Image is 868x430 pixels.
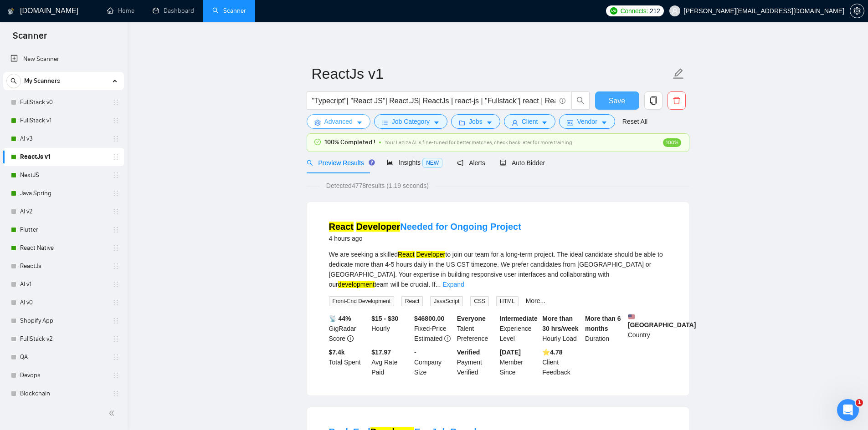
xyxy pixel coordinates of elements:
[329,249,667,289] div: We are seeking a skilled to join our team for a long-term project. The ideal candidate should be ...
[422,158,442,168] span: NEW
[392,116,430,126] span: Job Category
[327,314,370,344] div: GigRadar Score
[329,315,351,322] b: 📡 44%
[387,159,393,166] span: area-chart
[837,399,859,421] iframe: Intercom live chat
[595,91,639,110] button: Save
[20,202,107,221] a: AI v2
[498,314,541,344] div: Experience Level
[20,166,107,184] a: NextJS
[469,116,483,126] span: Jobs
[601,119,607,126] span: caret-down
[500,160,506,166] span: robot
[329,233,521,244] div: 4 hours ago
[107,7,134,15] a: homeHome
[112,190,119,197] span: holder
[20,111,107,130] a: FullStack v1
[20,293,107,312] a: AI v0
[416,251,445,258] mark: Developer
[414,315,444,322] b: $ 46800.00
[628,314,696,329] b: [GEOGRAPHIC_DATA]
[626,314,669,344] div: Country
[370,347,412,377] div: Avg Rate Paid
[347,335,354,342] span: info-circle
[850,4,864,18] button: setting
[500,315,538,322] b: Intermediate
[112,99,119,106] span: holder
[356,119,363,126] span: caret-down
[455,314,498,344] div: Talent Preference
[20,312,107,330] a: Shopify App
[412,314,455,344] div: Fixed-Price
[628,314,635,320] img: 🇺🇸
[385,139,574,146] span: Your Laziza AI is fine-tuned for better matches, check back later for more training!
[356,222,401,232] mark: Developer
[850,7,864,15] a: setting
[436,281,441,288] span: ...
[307,159,372,167] span: Preview Results
[457,349,480,356] b: Verified
[382,119,388,126] span: bars
[610,7,617,15] img: upwork-logo.png
[112,317,119,324] span: holder
[673,68,684,80] span: edit
[540,314,583,344] div: Hourly Load
[307,160,313,166] span: search
[371,315,398,322] b: $15 - $30
[153,7,194,15] a: dashboardDashboard
[504,114,556,129] button: userClientcaret-down
[20,366,107,384] a: Devops
[609,95,625,106] span: Save
[112,117,119,124] span: holder
[329,349,345,356] b: $ 7.4k
[112,263,119,270] span: holder
[6,74,21,88] button: search
[444,335,451,342] span: exclamation-circle
[583,314,626,344] div: Duration
[3,50,124,68] li: New Scanner
[560,98,565,104] span: info-circle
[486,119,493,126] span: caret-down
[20,184,107,202] a: Java Spring
[668,91,686,110] button: delete
[401,296,423,306] span: React
[512,119,518,126] span: user
[20,239,107,257] a: React Native
[672,8,678,14] span: user
[850,7,864,15] span: setting
[541,119,548,126] span: caret-down
[856,399,863,406] span: 1
[414,349,416,356] b: -
[371,349,391,356] b: $17.97
[20,221,107,239] a: Flutter
[412,347,455,377] div: Company Size
[112,244,119,252] span: holder
[498,347,541,377] div: Member Since
[5,29,54,48] span: Scanner
[320,181,435,191] span: Detected 4778 results (1.19 seconds)
[20,384,107,403] a: Blockchain
[374,114,447,129] button: barsJob Categorycaret-down
[368,158,376,167] div: Tooltip anchor
[312,62,671,85] input: Scanner name...
[112,281,119,288] span: holder
[108,409,118,418] span: double-left
[414,335,442,342] span: Estimated
[526,297,546,304] a: More...
[451,114,500,129] button: folderJobscaret-down
[20,275,107,293] a: AI v1
[8,4,14,19] img: logo
[112,135,119,142] span: holder
[500,349,521,356] b: [DATE]
[542,349,562,356] b: ⭐️ 4.78
[577,116,597,126] span: Vendor
[20,93,107,111] a: FullStack v0
[112,372,119,379] span: holder
[668,96,685,105] span: delete
[329,222,354,232] mark: React
[457,315,486,322] b: Everyone
[112,354,119,361] span: holder
[324,116,353,126] span: Advanced
[663,138,681,147] span: 100%
[112,390,119,397] span: holder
